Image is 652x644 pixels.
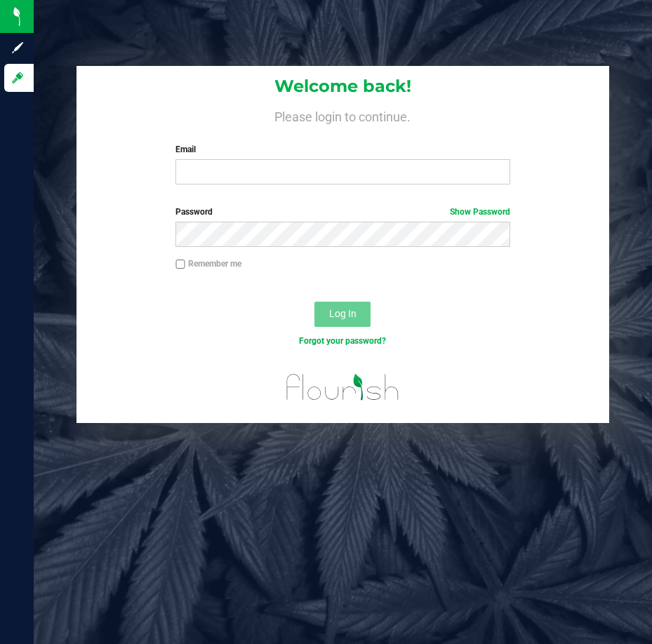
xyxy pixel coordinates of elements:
[277,362,410,412] img: flourish_logo.svg
[175,207,213,217] span: Password
[314,302,371,327] button: Log In
[76,107,609,123] h4: Please login to continue.
[299,336,386,346] a: Forgot your password?
[11,41,25,55] inline-svg: Sign up
[450,207,510,217] a: Show Password
[11,71,25,85] inline-svg: Log in
[175,260,185,269] input: Remember me
[175,143,510,156] label: Email
[329,308,357,319] span: Log In
[76,77,609,95] h1: Welcome back!
[175,257,241,270] label: Remember me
